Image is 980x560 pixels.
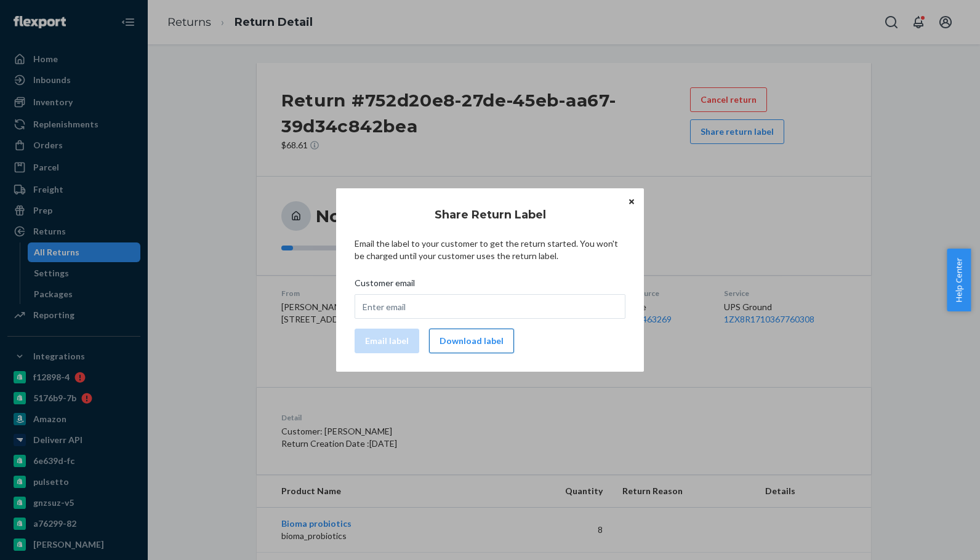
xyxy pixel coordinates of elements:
[429,329,514,353] button: Download label
[355,238,625,262] p: Email the label to your customer to get the return started. You won't be charged until your custo...
[355,294,625,319] input: Customer email
[435,207,546,223] h3: Share Return Label
[355,277,415,294] span: Customer email
[355,329,419,353] button: Email label
[625,194,638,208] button: Close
